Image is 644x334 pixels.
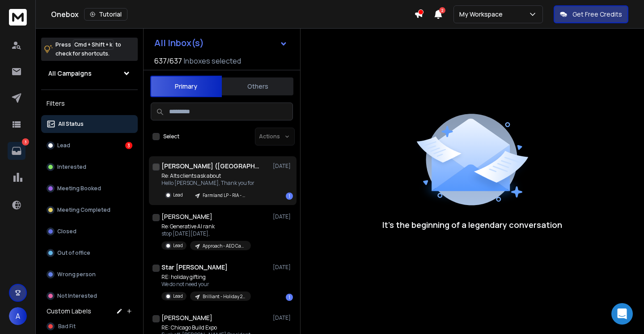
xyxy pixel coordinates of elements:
label: Select [163,133,179,140]
button: A [9,307,27,325]
span: 2 [439,7,445,13]
p: 3 [22,138,29,146]
h1: All Campaigns [48,69,92,78]
button: Others [222,77,293,96]
button: Meeting Completed [41,201,138,219]
p: [DATE] [273,163,293,170]
div: 3 [125,142,132,149]
p: Get Free Credits [572,10,622,19]
p: Wrong person [57,271,96,278]
span: Cmd + Shift + k [73,39,114,50]
p: Meeting Completed [57,206,110,214]
a: 3 [8,142,25,160]
div: 1 [286,193,293,200]
p: Not Interested [57,292,97,300]
button: Meeting Booked [41,180,138,197]
button: Wrong person [41,265,138,283]
div: 1 [286,294,293,301]
span: 637 / 637 [154,56,182,66]
div: Onebox [51,8,414,21]
p: Press to check for shortcuts. [55,40,121,58]
button: Out of office [41,244,138,262]
p: My Workspace [459,10,506,19]
p: Re: Generative AI rank [161,223,251,230]
div: Open Intercom Messenger [611,303,633,325]
button: Not Interested [41,287,138,305]
button: All Inbox(s) [147,34,295,52]
p: Brilliant - Holiday 2025 - Open Tech and Open Finance - Version B [203,293,246,300]
p: Approach - AEO Campaign [203,243,246,249]
h1: Star [PERSON_NAME] [161,263,228,272]
h1: All Inbox(s) [154,39,204,47]
span: Bad Fit [58,323,76,330]
p: Farmland LP - RIA - September FLP List - [PERSON_NAME] [203,192,246,199]
p: Out of office [57,249,90,257]
button: Get Free Credits [554,5,628,23]
p: Lead [173,192,183,198]
p: Closed [57,228,76,235]
p: Lead [173,293,183,300]
button: Lead3 [41,137,138,154]
p: All Status [58,120,84,128]
p: Re: Alts clients ask about [161,172,254,180]
p: It’s the beginning of a legendary conversation [382,218,562,231]
p: RE: holiday gifting [161,274,251,281]
p: [DATE] [273,213,293,220]
p: Lead [57,142,70,149]
p: RE: Chicago Build Expo [161,324,251,331]
h3: Filters [41,97,138,110]
p: [DATE] [273,264,293,271]
button: Primary [150,76,222,97]
h3: Inboxes selected [184,56,241,66]
p: stop [DATE][DATE], [161,230,251,237]
p: Interested [57,163,86,171]
h1: [PERSON_NAME] ([GEOGRAPHIC_DATA]) [161,162,260,171]
h1: [PERSON_NAME] [161,212,212,221]
p: [DATE] [273,314,293,321]
p: Lead [173,242,183,249]
button: Tutorial [84,8,127,21]
button: All Campaigns [41,64,138,82]
button: Interested [41,158,138,176]
p: Hello [PERSON_NAME], Thank you for [161,180,254,187]
button: All Status [41,115,138,133]
h1: [PERSON_NAME] [161,313,212,322]
h3: Custom Labels [47,307,91,316]
button: Closed [41,223,138,240]
p: We do not need your [161,281,251,288]
p: Meeting Booked [57,185,101,192]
